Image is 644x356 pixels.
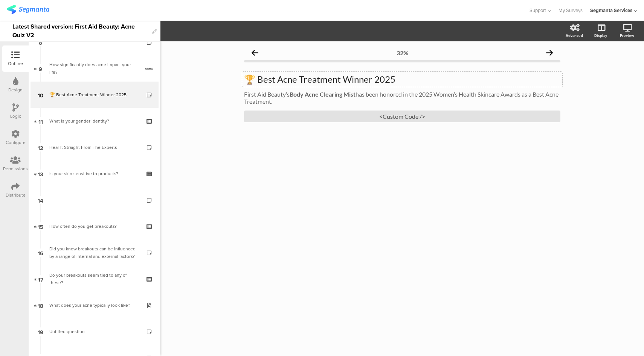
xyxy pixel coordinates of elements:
[31,134,159,161] a: 12 Hear It Straight From The Experts
[10,113,21,120] div: Logic
[31,108,159,134] a: 11 What is your gender identity?
[31,29,159,55] a: 8
[6,139,26,146] div: Configure
[38,170,43,178] span: 13
[38,275,43,283] span: 17
[31,82,159,108] a: 10 🏆 Best Acne Treatment Winner 2025
[244,91,560,105] p: First Aid Beauty’s has been honored in the 2025 Women’s Health Skincare Awards as a Best Acne Tre...
[38,248,43,257] span: 16
[590,7,632,14] div: Segmanta Services
[12,21,148,41] div: Latest Shared version: First Aid Beauty: Acne Quiz V2
[8,60,23,67] div: Outline
[244,111,560,122] div: <Custom Code />
[49,328,85,335] span: Untitled question
[244,74,560,85] p: 🏆 Best Acne Treatment Winner 2025
[39,64,42,73] span: 9
[31,161,159,187] a: 13 Is your skin sensitive to products?
[31,318,159,345] a: 19 Untitled question
[49,61,140,76] div: How significantly does acne impact your life?
[49,223,139,230] div: How often do you get breakouts?
[31,55,159,82] a: 9 How significantly does acne impact your life?
[38,327,43,336] span: 19
[38,222,43,230] span: 15
[49,301,139,309] div: What does your acne typically look like?
[6,192,26,198] div: Distribute
[3,165,28,172] div: Permissions
[39,38,42,46] span: 8
[31,187,159,213] a: 14
[31,239,159,266] a: 16 Did you know breakouts can be influenced by a range of internal and external factors?
[530,7,546,14] span: Support
[38,301,43,309] span: 18
[49,170,139,177] div: Is your skin sensitive to products?
[620,33,634,38] div: Preview
[49,144,139,151] div: Hear It Straight From The Experts
[38,143,43,151] span: 12
[31,292,159,318] a: 18 What does your acne typically look like?
[38,196,43,204] span: 14
[290,91,356,98] strong: Body Acne Clearing Mist
[31,213,159,239] a: 15 How often do you get breakouts?
[7,5,49,14] img: segmanta logo
[49,271,139,286] div: Do your breakouts seem tied to any of these?
[38,91,43,99] span: 10
[49,117,139,125] div: What is your gender identity?
[49,245,139,260] div: Did you know breakouts can be influenced by a range of internal and external factors?
[594,33,607,38] div: Display
[8,86,23,93] div: Design
[397,49,408,56] div: 32%
[49,91,139,98] div: 🏆 Best Acne Treatment Winner 2025
[31,266,159,292] a: 17 Do your breakouts seem tied to any of these?
[566,33,583,38] div: Advanced
[38,117,43,125] span: 11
